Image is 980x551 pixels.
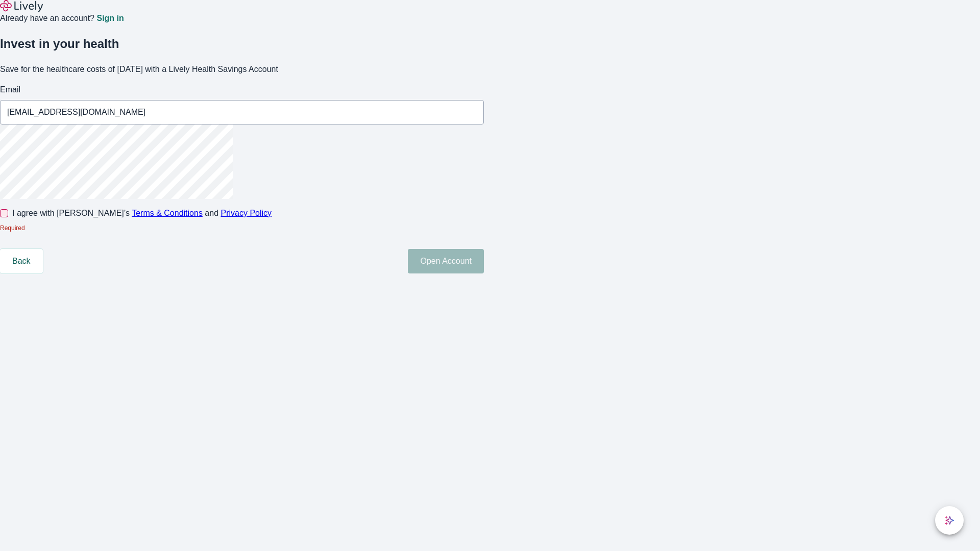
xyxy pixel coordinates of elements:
[12,207,272,219] span: I agree with [PERSON_NAME]’s and
[96,14,124,22] a: Sign in
[935,506,964,535] button: chat
[132,209,203,217] a: Terms & Conditions
[221,209,272,217] a: Privacy Policy
[944,515,954,525] svg: Lively AI Assistant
